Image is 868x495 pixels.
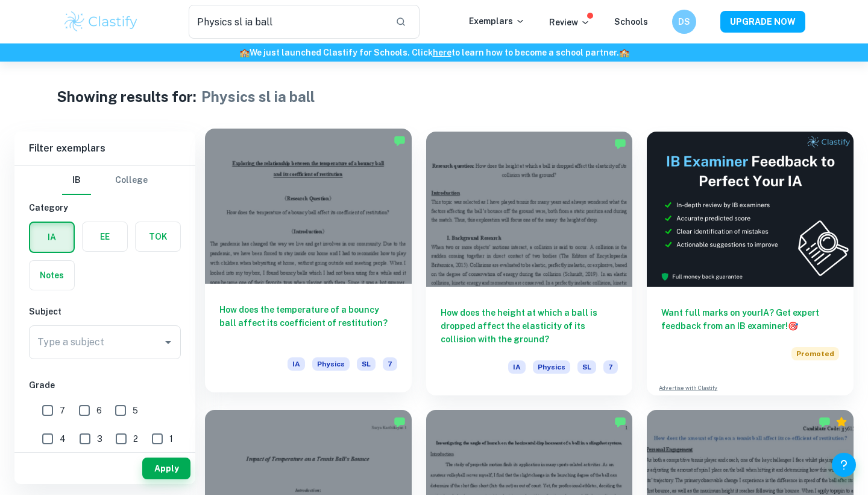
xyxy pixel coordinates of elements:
span: 1 [169,432,173,445]
span: 🎯 [788,321,798,331]
img: Marked [394,135,406,147]
div: Premium [835,416,848,428]
a: Schools [614,17,648,27]
h6: Grade [29,378,181,392]
button: Apply [142,458,190,479]
button: TOK [136,222,180,251]
input: Search for any exemplars... [189,5,386,39]
h6: How does the temperature of a bouncy ball affect its coefficient of restitution? [219,303,397,343]
span: Physics [533,360,570,374]
span: IA [288,357,305,371]
div: Filter type choice [62,166,148,195]
p: Exemplars [469,14,525,28]
button: IA [30,223,74,252]
h6: Filter exemplars [14,132,195,165]
a: How does the temperature of a bouncy ball affect its coefficient of restitution?IAPhysicsSL7 [205,132,412,395]
button: Open [160,334,177,351]
span: 7 [603,360,618,374]
span: 5 [133,404,138,417]
span: 3 [97,432,102,445]
a: How does the height at which a ball is dropped affect the elasticity of its collision with the gr... [426,132,633,395]
span: 4 [60,432,66,445]
h6: Want full marks on your IA ? Get expert feedback from an IB examiner! [661,306,839,333]
button: IB [62,166,91,195]
h6: DS [678,15,691,28]
h6: We just launched Clastify for Schools. Click to learn how to become a school partner. [2,46,866,59]
span: SL [357,357,376,371]
a: Want full marks on yourIA? Get expert feedback from an IB examiner!PromotedAdvertise with Clastify [647,132,854,395]
button: DS [672,10,696,34]
span: Physics [312,357,350,371]
h6: Subject [29,305,181,318]
img: Marked [614,138,626,150]
span: 7 [60,404,65,417]
span: IA [508,360,526,374]
button: EE [83,222,127,251]
span: Promoted [791,347,839,360]
img: Clastify logo [63,10,139,34]
img: Thumbnail [647,132,854,287]
button: College [115,166,148,195]
img: Marked [394,416,406,428]
button: Notes [30,261,74,290]
span: 🏫 [619,48,629,57]
span: 7 [383,357,397,371]
a: Advertise with Clastify [659,384,717,392]
span: 🏫 [239,48,250,57]
h1: Physics sl ia ball [201,86,315,107]
span: 2 [133,432,138,445]
span: SL [577,360,596,374]
h6: How does the height at which a ball is dropped affect the elasticity of its collision with the gr... [441,306,618,346]
img: Marked [819,416,831,428]
h1: Showing results for: [57,86,197,107]
h6: Category [29,201,181,214]
span: 6 [96,404,102,417]
a: here [433,48,451,57]
button: Help and Feedback [832,453,856,477]
button: UPGRADE NOW [720,11,805,33]
img: Marked [614,416,626,428]
p: Review [549,16,590,29]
